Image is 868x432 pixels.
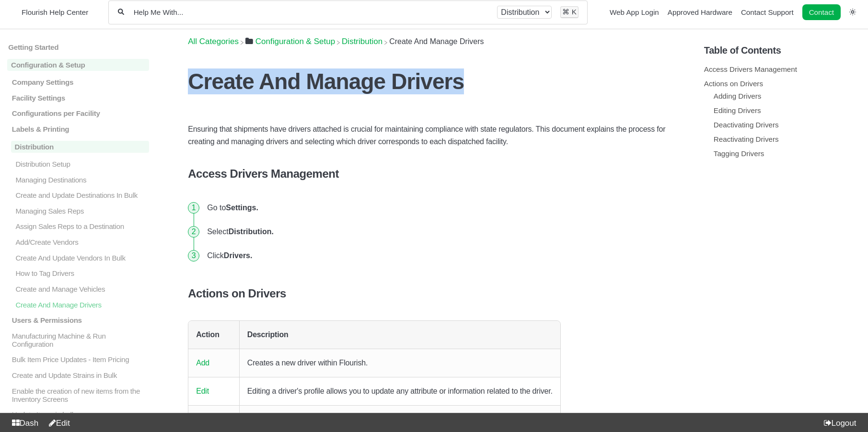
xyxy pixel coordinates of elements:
[800,6,843,19] li: Contact desktop
[714,92,762,100] a: Adding Drivers
[7,94,149,102] a: Facility Settings
[7,285,149,293] a: Create and Manage Vehicles
[7,371,149,379] a: Create and Update Strains in Bulk
[226,204,258,212] strong: Settings.
[247,330,289,339] strong: Description
[741,8,794,16] a: Contact Support navigation item
[7,141,149,153] a: Distribution
[610,8,659,16] a: Web App Login navigation item
[7,43,149,51] a: Getting Started
[802,4,841,20] a: Contact
[7,300,149,308] a: Create And Manage Drivers
[7,109,149,117] a: Configurations per Facility
[342,37,382,46] span: ​Distribution
[247,385,553,398] p: Editing a driver's profile allows you to update any attribute or information related to the driver.
[7,316,149,324] a: Users & Permissions
[14,175,149,183] p: Managing Destinations
[188,37,239,46] span: All Categories
[572,8,577,16] kbd: K
[8,419,38,428] a: Dash
[714,106,761,114] a: Editing Drivers
[7,332,149,348] a: Manufacturing Machine & Run Configuration
[188,123,680,148] p: Ensuring that shipments have drivers attached is crucial for maintaining compliance with state re...
[7,125,149,133] a: Labels & Printing
[22,8,88,16] span: Flourish Help Center
[7,269,149,277] a: How to Tag Drivers
[11,387,149,403] p: Enable the creation of new items from the Inventory Screens
[11,94,149,102] p: Facility Settings
[14,191,149,199] p: Create and Update Destinations In Bulk
[7,238,149,246] a: Add/Create Vendors
[14,238,149,246] p: Add/Create Vendors
[45,419,70,428] a: Edit
[11,78,149,86] p: Company Settings
[704,65,797,73] a: Access Drivers Management
[188,167,680,181] h4: Access Drivers Management
[11,371,149,379] p: Create and Update Strains in Bulk
[11,125,149,133] p: Labels & Printing
[7,355,149,364] a: Bulk Item Price Updates - Item Pricing
[133,8,489,17] input: Help Me With...
[203,196,680,220] li: Go to
[14,253,149,261] p: Create And Update Vendors In Bulk
[7,59,149,71] a: Configuration & Setup
[14,269,149,277] p: How to Tag Drivers
[255,37,335,46] span: ​Configuration & Setup
[196,387,209,395] a: Edit
[11,355,149,364] p: Bulk Item Price Updates - Item Pricing
[11,109,149,117] p: Configurations per Facility
[224,251,253,260] strong: Drivers.
[389,37,484,45] span: Create And Manage Drivers
[14,300,149,308] p: Create And Manage Drivers
[11,410,149,419] p: Update Items in bulk
[188,287,680,300] h4: Actions on Drivers
[342,37,382,46] a: Distribution
[7,207,149,215] a: Managing Sales Reps
[704,45,861,56] h5: Table of Contents
[7,410,149,419] a: Update Items in bulk
[7,160,149,168] a: Distribution Setup
[714,121,779,129] a: Deactivating Drivers
[714,135,779,143] a: Reactivating Drivers
[7,175,149,183] a: Managing Destinations
[11,332,149,348] p: Manufacturing Machine & Run Configuration
[12,6,17,19] img: Flourish Help Center Logo
[12,6,88,19] a: Flourish Help Center
[196,359,209,367] a: Add
[7,222,149,230] a: Assign Sales Reps to a Destination
[14,285,149,293] p: Create and Manage Vehicles
[203,220,680,244] li: Select
[7,253,149,261] a: Create And Update Vendors In Bulk
[11,141,149,153] p: Distribution
[188,37,239,46] a: Breadcrumb link to All Categories
[14,222,149,230] p: Assign Sales Reps to a Destination
[7,191,149,199] a: Create and Update Destinations In Bulk
[14,160,149,168] p: Distribution Setup
[704,80,763,88] a: Actions on Drivers
[247,357,553,369] p: Creates a new driver within Flourish.
[668,8,732,16] a: Approved Hardware navigation item
[849,8,856,16] a: Switch dark mode setting
[562,8,569,16] kbd: ⌘
[229,227,274,236] strong: Distribution.
[188,68,680,94] h1: Create And Manage Drivers
[203,244,680,268] li: Click
[7,78,149,86] a: Company Settings
[7,387,149,403] a: Enable the creation of new items from the Inventory Screens
[196,330,220,339] strong: Action
[11,316,149,324] p: Users & Permissions
[714,149,764,158] a: Tagging Drivers
[245,37,335,46] a: Configuration & Setup
[14,207,149,215] p: Managing Sales Reps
